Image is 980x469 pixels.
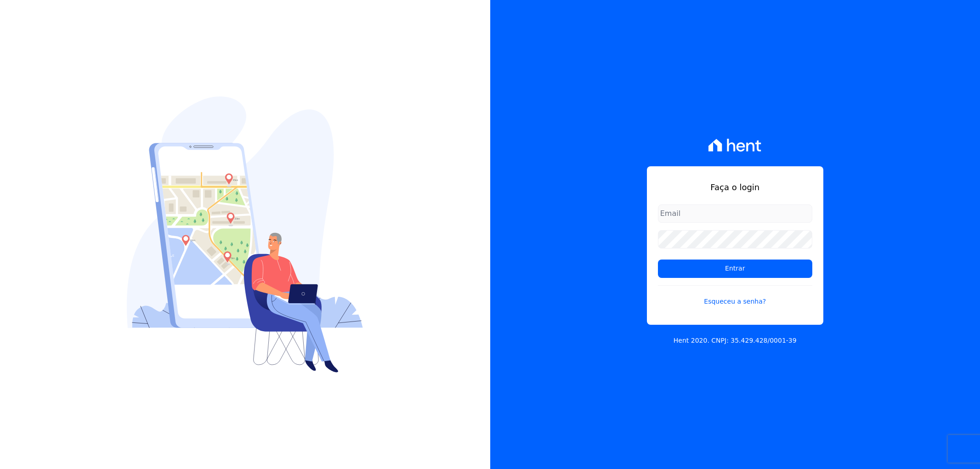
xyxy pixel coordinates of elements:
p: Hent 2020. CNPJ: 35.429.428/0001-39 [674,336,797,345]
h1: Faça o login [658,181,812,193]
input: Email [658,204,812,223]
a: Esqueceu a senha? [658,285,812,306]
input: Entrar [658,260,812,278]
img: Login [127,96,363,373]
